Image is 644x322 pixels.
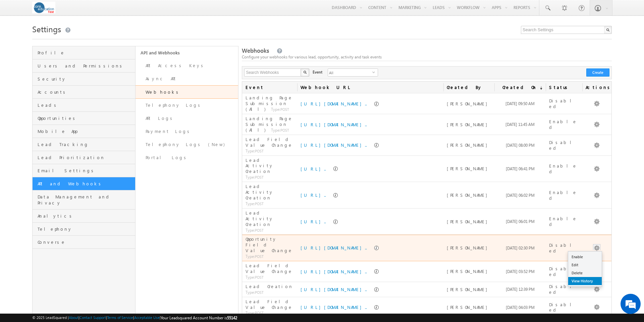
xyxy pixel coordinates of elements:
a: Security [33,73,135,86]
span: Webhooks [242,47,269,54]
span: [DATE] 04:03 PM [506,305,535,310]
span: [DATE] 12:39 PM [506,287,535,292]
a: Event [242,82,297,93]
span: Event [313,69,322,75]
span: POST [246,201,264,206]
span: Disabled [549,242,577,254]
span: Landing Page Submission (All) [246,116,293,133]
span: Security [38,76,133,82]
a: API Logs [136,112,238,125]
span: POST [246,254,264,259]
a: [URL][DOMAIN_NAME].. [301,122,367,127]
a: [URL][DOMAIN_NAME].. [301,142,367,148]
img: d_60004797649_company_0_60004797649 [11,35,28,44]
a: View History [568,277,602,285]
span: [PERSON_NAME] [447,245,491,250]
span: Enabled [549,189,577,201]
span: [DATE] 06:01 PM [506,219,535,224]
span: Users and Permissions [38,63,133,69]
a: [URL][DOMAIN_NAME].. [301,269,367,274]
a: Telephony [33,223,135,236]
a: Data Management and Privacy [33,190,135,210]
span: Type: [246,228,255,233]
span: Lead Tracking [38,141,133,147]
span: Disabled [549,302,577,313]
em: Submit [98,207,122,216]
span: [DATE] 08:00 PM [506,143,535,148]
span: [DATE] 03:52 PM [506,269,535,274]
span: 55142 [227,315,237,320]
a: [URL].. [301,219,326,224]
span: POST [246,275,264,279]
a: Opportunities [33,112,135,125]
span: Actions [582,82,611,93]
span: Type: [246,254,255,259]
span: [PERSON_NAME] [447,142,491,148]
span: [PERSON_NAME] [447,101,491,106]
a: Lead Prioritization [33,151,135,164]
a: [URL].. [301,166,326,172]
input: Search Settings [521,26,612,34]
span: © 2025 LeadSquared | | | | | [32,315,237,321]
span: Type: [246,310,255,315]
span: Settings [32,24,61,34]
span: Type: [246,201,255,206]
a: Status [546,82,582,93]
span: (sorted descending) [537,85,542,91]
span: Type: [271,128,280,133]
span: [DATE] 06:41 PM [506,166,535,171]
span: Email Settings [38,168,133,174]
span: Enabled [549,216,577,227]
span: POST [246,290,264,294]
span: Leads [38,102,133,108]
span: [DATE] 06:02 PM [506,193,535,198]
span: Landing Page Submission (All) [246,95,293,112]
a: Users and Permissions [33,59,135,73]
a: [URL].. [301,192,326,198]
img: Search [303,71,307,74]
a: Created By [443,82,495,93]
span: select [372,71,378,74]
span: [DATE] 09:50 AM [505,101,535,106]
a: Webhooks [136,85,238,99]
span: [PERSON_NAME] [447,304,491,310]
img: Custom Logo [32,2,55,13]
a: About [69,315,78,320]
span: POST [246,149,264,153]
span: [PERSON_NAME] [447,286,491,292]
span: Data Management and Privacy [38,194,133,206]
span: POST [271,107,289,111]
a: Leads [33,99,135,112]
span: Enabled [549,163,577,174]
span: POST [246,228,264,232]
span: Lead Creation [246,283,293,289]
button: Create [586,68,609,77]
span: Type: [246,148,255,153]
span: Disabled [549,139,577,151]
a: Email Settings [33,164,135,177]
a: Async API [136,72,238,85]
a: Enable [568,253,602,261]
a: Payment Logs [136,125,238,138]
a: Telephony Logs (New) [136,138,238,151]
a: Analytics [33,210,135,223]
a: Telephony Logs [136,99,238,112]
span: Lead Activity Creation [246,210,274,227]
a: [URL][DOMAIN_NAME].. [301,304,367,310]
span: [DATE] 02:30 PM [506,245,535,250]
div: Minimize live chat window [110,3,126,19]
span: [PERSON_NAME] [447,166,491,171]
span: API and Webhooks [38,181,133,187]
span: Disabled [549,98,577,109]
span: Type: [271,107,280,112]
a: Delete [568,269,602,277]
a: Acceptable Use [134,315,160,320]
span: Type: [246,175,255,180]
a: Terms of Service [107,315,133,320]
a: [URL][DOMAIN_NAME].. [301,286,367,292]
a: API and Webhooks [136,46,238,59]
span: [PERSON_NAME] [447,192,491,198]
span: Telephony [38,226,133,232]
textarea: Type your message and click 'Submit' [9,62,122,201]
a: Mobile App [33,125,135,138]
